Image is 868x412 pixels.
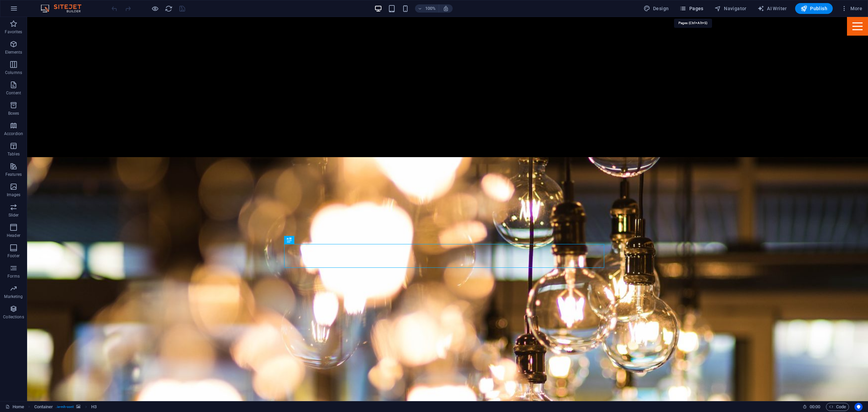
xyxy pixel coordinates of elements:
[641,3,672,14] button: Design
[34,403,97,411] nav: breadcrumb
[5,29,22,35] p: Favorites
[8,212,19,218] p: Slider
[814,404,815,409] span: :
[5,172,22,177] p: Features
[795,3,833,14] button: Publish
[7,192,21,198] p: Images
[5,403,24,411] a: Click to cancel selection. Double-click to open Pages
[165,5,173,13] i: Reload page
[76,405,80,409] i: This element contains a background
[151,4,159,13] button: Click here to leave preview mode and continue editing
[4,131,23,136] p: Accordion
[755,3,790,14] button: AI Writer
[7,274,20,279] p: Forms
[838,3,865,14] button: More
[7,233,20,238] p: Header
[39,4,90,13] img: Editor Logo
[425,4,436,13] h6: 100%
[829,403,846,411] span: Code
[5,70,22,75] p: Columns
[7,253,20,259] p: Footer
[841,5,862,12] span: More
[415,4,439,13] button: 100%
[91,403,97,411] span: Click to select. Double-click to edit
[8,111,19,116] p: Boxes
[810,403,820,411] span: 00 00
[641,3,672,14] div: Design (Ctrl+Alt+Y)
[714,5,747,12] span: Navigator
[443,5,449,12] i: On resize automatically adjust zoom level to fit chosen device.
[4,294,23,299] p: Marketing
[7,151,20,157] p: Tables
[801,5,827,12] span: Publish
[6,90,21,96] p: Content
[164,4,173,13] button: reload
[644,5,669,12] span: Design
[677,3,706,14] button: Pages
[803,403,821,411] h6: Session time
[679,5,703,12] span: Pages
[5,50,22,55] p: Elements
[854,403,863,411] button: Usercentrics
[712,3,749,14] button: Navigator
[34,403,53,411] span: Click to select. Double-click to edit
[757,5,787,12] span: AI Writer
[56,403,74,411] span: . ie-mh-cont
[826,403,849,411] button: Code
[3,314,24,320] p: Collections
